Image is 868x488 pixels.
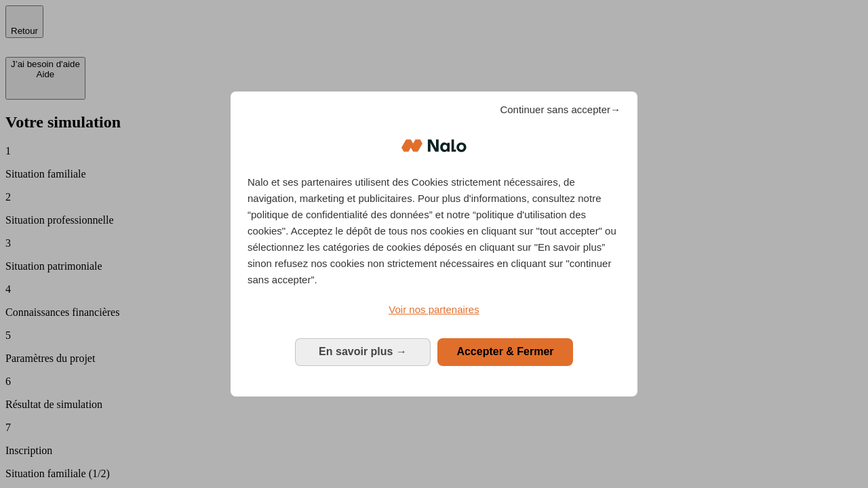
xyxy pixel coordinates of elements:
button: Accepter & Fermer: Accepter notre traitement des données et fermer [437,338,573,365]
a: Voir nos partenaires [248,302,620,318]
img: Logo [401,125,467,166]
span: Continuer sans accepter→ [500,102,620,118]
span: Accepter & Fermer [456,346,553,357]
p: Nalo et ses partenaires utilisent des Cookies strictement nécessaires, de navigation, marketing e... [248,174,620,288]
span: Voir nos partenaires [389,304,479,315]
div: Bienvenue chez Nalo Gestion du consentement [231,91,637,396]
button: En savoir plus: Configurer vos consentements [295,338,431,365]
span: En savoir plus → [319,346,407,357]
